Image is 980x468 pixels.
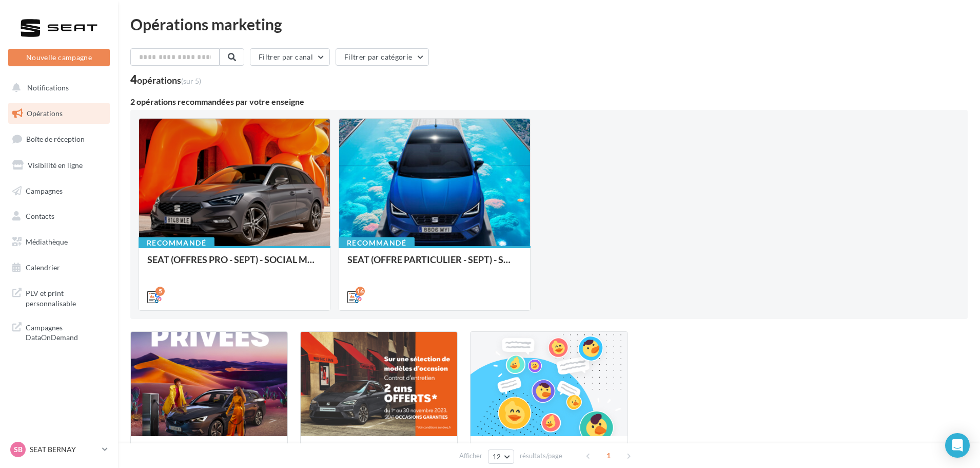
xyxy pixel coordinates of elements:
a: Boîte de réception [6,128,112,150]
span: SB [14,444,23,455]
a: Campagnes DataOnDemand [6,316,112,347]
span: Opérations [27,109,63,118]
div: 16 [356,287,365,296]
p: SEAT BERNAY [30,444,98,455]
div: 5 [155,287,165,296]
div: Recommandé [139,237,214,249]
span: Calendrier [26,263,60,272]
span: Campagnes DataOnDemand [26,321,106,343]
span: Visibilité en ligne [28,161,83,170]
span: 12 [493,453,501,461]
button: 12 [488,450,514,464]
span: PLV et print personnalisable [26,286,106,308]
a: Visibilité en ligne [6,155,112,176]
a: Médiathèque [6,231,112,253]
a: SB SEAT BERNAY [8,440,110,459]
button: Filtrer par canal [250,48,330,66]
button: Notifications [6,77,108,99]
span: Contacts [26,212,54,220]
div: SEAT (OFFRE PARTICULIER - SEPT) - SOCIAL MEDIA [347,254,522,275]
span: (sur 5) [181,77,201,85]
div: Open Intercom Messenger [945,433,970,458]
div: 4 [130,74,201,85]
div: opérations [137,76,201,85]
a: Contacts [6,205,112,227]
div: Recommandé [339,237,415,249]
div: SEAT (OFFRES PRO - SEPT) - SOCIAL MEDIA [147,254,322,275]
span: résultats/page [520,451,562,461]
div: Opérations marketing [130,16,968,32]
a: Campagnes [6,180,112,202]
span: Afficher [459,451,482,461]
a: Opérations [6,103,112,124]
div: 2 opérations recommandées par votre enseigne [130,98,968,106]
span: Campagnes [26,186,63,195]
button: Nouvelle campagne [8,49,110,66]
a: Calendrier [6,257,112,278]
span: Notifications [27,83,69,92]
button: Filtrer par catégorie [336,48,429,66]
span: Médiathèque [26,237,68,246]
span: Boîte de réception [26,135,85,143]
span: 1 [600,447,617,464]
a: PLV et print personnalisable [6,282,112,312]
